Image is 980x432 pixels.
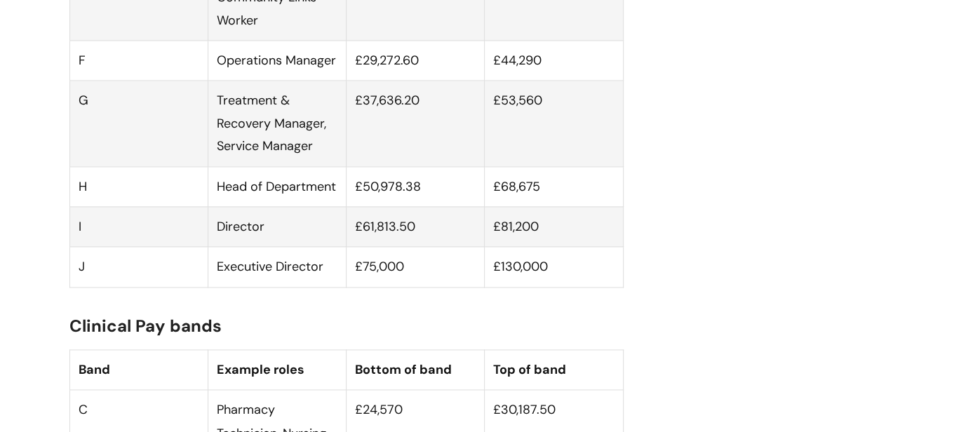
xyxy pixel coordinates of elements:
th: Example roles [208,349,346,389]
td: J [69,247,208,287]
td: £29,272.60 [347,41,485,81]
td: I [69,206,208,246]
td: £68,675 [485,166,623,206]
th: Bottom of band [347,349,485,389]
td: £44,290 [485,41,623,81]
span: Clinical Pay bands [69,315,222,337]
th: Band [69,349,208,389]
td: H [69,166,208,206]
td: £53,560 [485,81,623,166]
td: £37,636.20 [347,81,485,166]
td: £130,000 [485,247,623,287]
td: £75,000 [347,247,485,287]
td: Executive Director [208,247,346,287]
td: F [69,41,208,81]
td: £61,813.50 [347,206,485,246]
th: Top of band [485,349,623,389]
td: Operations Manager [208,41,346,81]
td: £50,978.38 [347,166,485,206]
td: £81,200 [485,206,623,246]
td: Treatment & Recovery Manager, Service Manager [208,81,346,166]
td: G [69,81,208,166]
td: Director [208,206,346,246]
td: Head of Department [208,166,346,206]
